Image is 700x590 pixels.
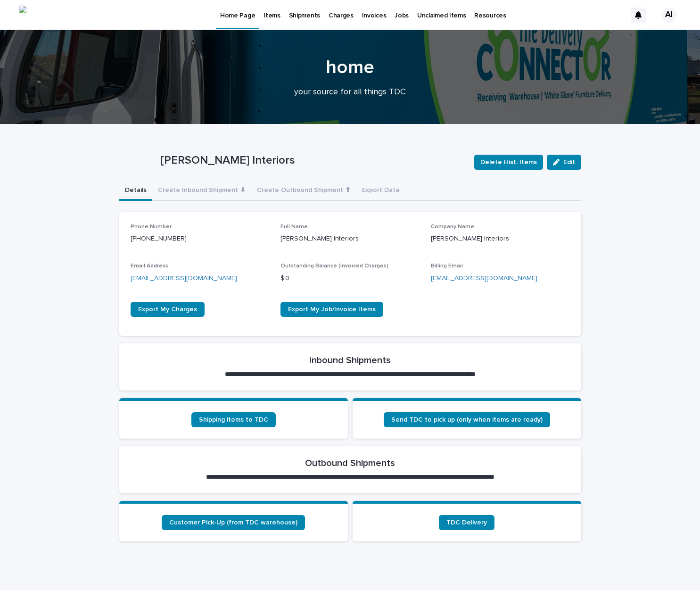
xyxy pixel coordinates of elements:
[19,6,26,25] img: verCA5_Wy4mxxe-gYH6zhpH_I6SwTUlix0NRXuRcRn8
[152,181,251,201] button: Create Inbound Shipment ⬇
[280,274,420,283] p: $ 0
[431,224,474,230] span: Company Name
[138,306,197,313] span: Export My Charges
[131,275,237,282] a: [EMAIL_ADDRESS][DOMAIN_NAME]
[563,159,575,166] span: Edit
[162,515,305,530] a: Customer Pick-Up (from TDC warehouse)
[280,302,383,317] a: Export My Job/Invoice Items
[280,234,420,244] p: [PERSON_NAME] Interiors
[131,302,205,317] a: Export My Charges
[191,412,276,427] a: Shipping items to TDC
[431,234,570,244] p: [PERSON_NAME] Interiors
[391,416,543,423] span: Send TDC to pick up (only when items are ready)
[661,8,676,23] div: AI
[480,158,537,167] span: Delete Hist. Items
[162,87,539,98] p: your source for all things TDC
[431,263,463,269] span: Billing Email
[161,154,467,167] p: [PERSON_NAME] Interiors
[119,56,581,79] h1: home
[131,235,187,242] a: [PHONE_NUMBER]
[169,519,297,526] span: Customer Pick-Up (from TDC warehouse)
[131,224,172,230] span: Phone Number
[439,515,494,530] a: TDC Delivery
[288,306,376,313] span: Export My Job/Invoice Items
[199,416,268,423] span: Shipping items to TDC
[547,155,581,170] button: Edit
[251,181,356,201] button: Create Outbound Shipment ⬆
[280,224,308,230] span: Full Name
[280,263,388,269] span: Outstanding Balance (Invoiced Charges)
[119,181,152,201] button: Details
[384,412,550,427] a: Send TDC to pick up (only when items are ready)
[131,263,168,269] span: Email Address
[474,155,543,170] button: Delete Hist. Items
[305,457,395,469] h2: Outbound Shipments
[431,275,537,282] a: [EMAIL_ADDRESS][DOMAIN_NAME]
[309,355,391,366] h2: Inbound Shipments
[446,519,487,526] span: TDC Delivery
[356,181,405,201] button: Export Data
